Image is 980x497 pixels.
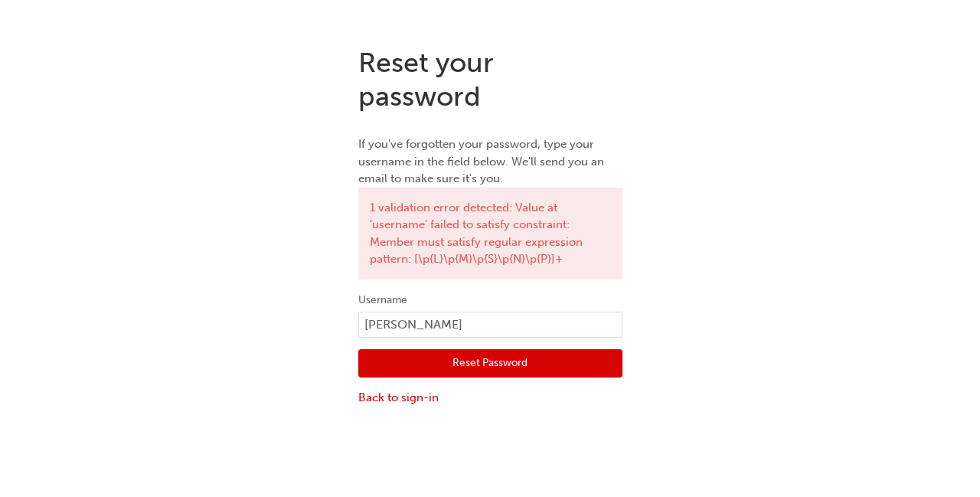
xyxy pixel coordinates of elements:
div: 1 validation error detected: Value at 'username' failed to satisfy constraint: Member must satisf... [358,188,622,280]
input: Username [358,312,622,338]
label: Username [358,291,622,309]
button: Reset Password [358,349,622,378]
a: Back to sign-in [358,389,622,407]
p: If you've forgotten your password, type your username in the field below. We'll send you an email... [358,136,622,188]
h1: Reset your password [358,46,622,113]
